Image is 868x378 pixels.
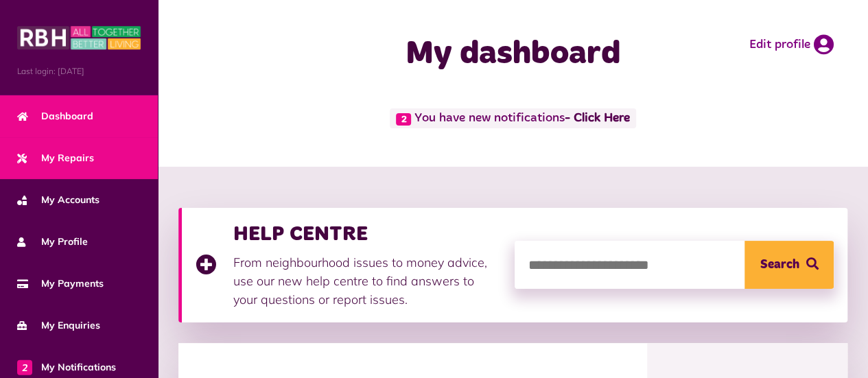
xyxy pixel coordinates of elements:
span: My Repairs [17,151,94,165]
span: You have new notifications [390,108,635,128]
span: My Enquiries [17,318,100,333]
a: - Click Here [565,113,630,125]
h3: HELP CENTRE [233,222,501,246]
h1: My dashboard [349,34,677,74]
img: MyRBH [17,24,141,51]
button: Search [744,241,834,289]
a: Edit profile [749,34,834,55]
span: Last login: [DATE] [17,65,141,78]
p: From neighbourhood issues to money advice, use our new help centre to find answers to your questi... [233,253,501,309]
span: Search [760,241,799,289]
span: 2 [17,359,32,375]
span: My Payments [17,276,104,291]
span: My Accounts [17,193,99,207]
span: My Profile [17,235,88,249]
span: 2 [396,113,411,126]
span: My Notifications [17,360,116,375]
span: Dashboard [17,109,93,123]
